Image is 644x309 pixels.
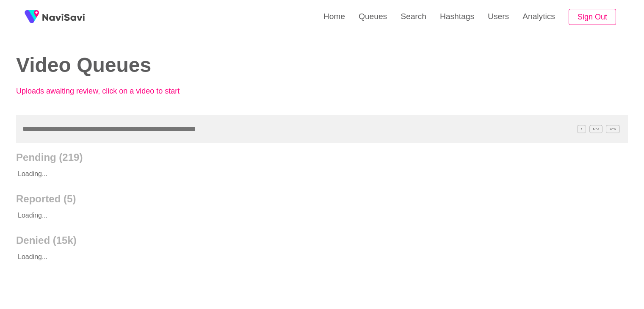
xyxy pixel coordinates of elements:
p: Loading... [16,246,567,268]
p: Uploads awaiting review, click on a video to start [16,87,202,96]
img: fireSpot [42,13,85,21]
span: / [577,125,586,133]
button: Sign Out [569,9,616,25]
h2: Video Queues [16,54,309,77]
p: Loading... [16,163,567,185]
span: C^K [606,125,620,133]
h2: Reported (5) [16,193,628,205]
h2: Denied (15k) [16,235,628,246]
h2: Pending (219) [16,152,628,163]
img: fireSpot [21,6,42,28]
p: Loading... [16,205,567,226]
span: C^J [589,125,603,133]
